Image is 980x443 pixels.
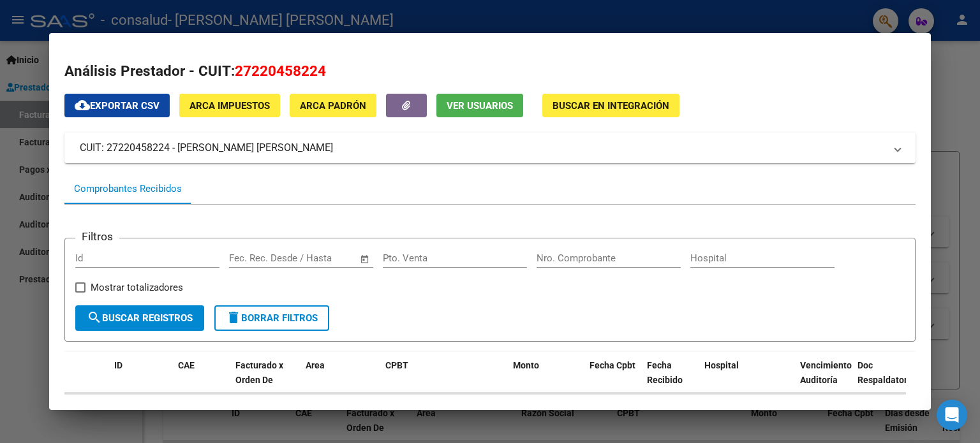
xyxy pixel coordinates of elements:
input: Fecha inicio [229,252,281,264]
datatable-header-cell: Facturado x Orden De [230,352,301,408]
span: Vencimiento Auditoría [800,360,852,385]
button: Borrar Filtros [214,305,329,331]
button: Buscar en Integración [542,94,679,117]
datatable-header-cell: Monto [508,352,584,408]
datatable-header-cell: Fecha Cpbt [584,352,642,408]
span: Ver Usuarios [447,100,513,112]
span: CPBT [385,360,408,370]
button: Buscar Registros [75,305,204,331]
button: Exportar CSV [64,94,170,117]
datatable-header-cell: Doc Respaldatoria [852,352,929,408]
datatable-header-cell: CAE [173,352,230,408]
datatable-header-cell: Fecha Recibido [642,352,699,408]
span: ARCA Padrón [300,100,366,112]
button: Open calendar [357,252,372,266]
span: ARCA Impuestos [189,100,270,112]
mat-icon: cloud_download [75,98,90,113]
mat-icon: delete [226,310,241,325]
mat-expansion-panel-header: CUIT: 27220458224 - [PERSON_NAME] [PERSON_NAME] [64,133,916,163]
span: 27220458224 [235,62,326,79]
div: Open Intercom Messenger [937,400,967,430]
datatable-header-cell: Area [301,352,380,408]
button: ARCA Padrón [290,94,376,117]
span: Fecha Recibido [647,360,683,385]
span: Mostrar totalizadores [91,280,183,295]
button: Ver Usuarios [436,94,523,117]
span: Exportar CSV [75,100,160,112]
mat-panel-title: CUIT: 27220458224 - [PERSON_NAME] [PERSON_NAME] [80,140,885,156]
span: Area [306,360,325,370]
datatable-header-cell: Hospital [699,352,795,408]
datatable-header-cell: CPBT [380,352,508,408]
input: Fecha fin [292,252,354,264]
span: Fecha Cpbt [590,360,635,370]
span: Buscar Registros [87,312,193,324]
div: Comprobantes Recibidos [74,182,182,196]
datatable-header-cell: ID [109,352,173,408]
mat-icon: search [87,310,102,325]
span: Monto [513,360,539,370]
datatable-header-cell: Vencimiento Auditoría [795,352,852,408]
span: Borrar Filtros [226,312,318,324]
button: ARCA Impuestos [179,94,280,117]
span: CAE [178,360,195,370]
span: Facturado x Orden De [235,360,283,385]
h2: Análisis Prestador - CUIT: [64,61,916,82]
span: ID [114,360,122,370]
span: Buscar en Integración [553,100,669,112]
span: Hospital [704,360,739,370]
span: Doc Respaldatoria [857,360,915,385]
h3: Filtros [75,228,119,245]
